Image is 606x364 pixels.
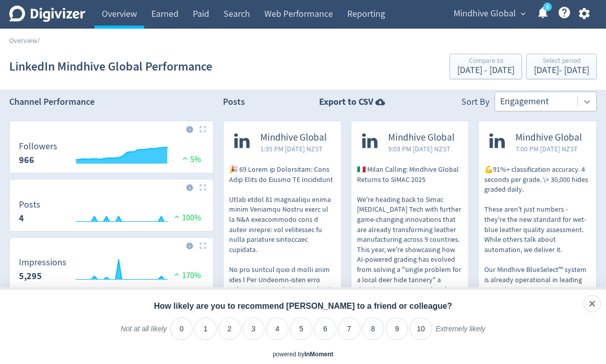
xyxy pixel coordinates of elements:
li: 7 [338,317,361,340]
h1: LinkedIn Mindhive Global Performance [9,50,212,83]
div: [DATE] - [DATE] [457,66,514,75]
span: Mindhive Global [454,6,516,22]
label: Extremely likely [436,324,485,342]
span: / [37,36,40,45]
label: Not at all likely [121,324,167,342]
div: powered by inmoment [273,350,333,359]
h2: Posts [223,96,245,111]
img: positive-performance.svg [172,270,182,278]
li: 5 [290,317,312,340]
li: 4 [266,317,288,340]
button: Compare to[DATE] - [DATE] [450,54,522,79]
a: 5 [543,3,552,11]
li: 0 [170,317,193,340]
a: InMoment [304,351,333,358]
h2: Channel Performance [9,96,214,108]
div: Select period [534,57,589,66]
div: [DATE] - [DATE] [534,66,589,75]
strong: Export to CSV [319,96,373,108]
img: Placeholder [199,184,206,191]
img: positive-performance.svg [180,154,190,162]
span: 170% [172,270,201,281]
svg: Followers 966 [14,142,209,169]
button: Select period[DATE]- [DATE] [526,54,597,79]
span: 7:00 PM [DATE] NZST [515,144,582,154]
dt: Impressions [19,257,66,268]
button: Mindhive Global [450,6,528,22]
li: 1 [194,317,217,340]
span: 5% [180,154,201,165]
text: 5 [546,4,549,11]
div: Close survey [583,295,601,312]
svg: Impressions 5,295 [14,258,209,285]
li: 2 [218,317,241,340]
img: positive-performance.svg [172,213,182,220]
img: Placeholder [199,126,206,132]
li: 3 [242,317,265,340]
strong: 966 [19,154,34,166]
div: Compare to [457,57,514,66]
strong: 4 [19,212,24,224]
li: 6 [314,317,336,340]
dt: Posts [19,199,40,211]
span: Mindhive Global [260,132,327,144]
span: 9:03 PM [DATE] NZST [388,144,455,154]
img: Placeholder [199,242,206,249]
li: 10 [410,317,432,340]
li: 9 [386,317,408,340]
span: 1:35 PM [DATE] NZST [260,144,327,154]
span: Mindhive Global [388,132,455,144]
div: Sort By [461,96,489,111]
span: Mindhive Global [515,132,582,144]
a: Overview [9,36,37,45]
dt: Followers [19,141,57,152]
span: 100% [172,213,201,223]
li: 8 [362,317,385,340]
svg: Posts 4 [14,200,209,227]
strong: 5,295 [19,270,42,282]
span: expand_more [519,9,528,18]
